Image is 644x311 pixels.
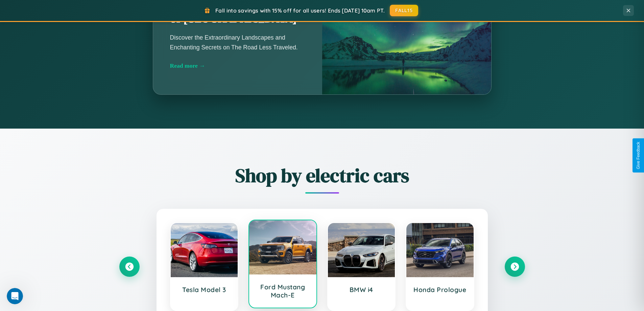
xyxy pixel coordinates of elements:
[636,142,641,169] div: Give Feedback
[335,286,388,294] h3: BMW i4
[256,283,310,299] h3: Ford Mustang Mach-E
[177,286,231,294] h3: Tesla Model 3
[119,162,525,188] h2: Shop by electric cars
[7,288,23,304] iframe: Intercom live chat
[390,5,418,16] button: FALL15
[215,7,385,14] span: Fall into savings with 15% off for all users! Ends [DATE] 10am PT.
[413,286,467,294] h3: Honda Prologue
[170,33,305,52] p: Discover the Extraordinary Landscapes and Enchanting Secrets on The Road Less Traveled.
[170,62,305,69] div: Read more →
